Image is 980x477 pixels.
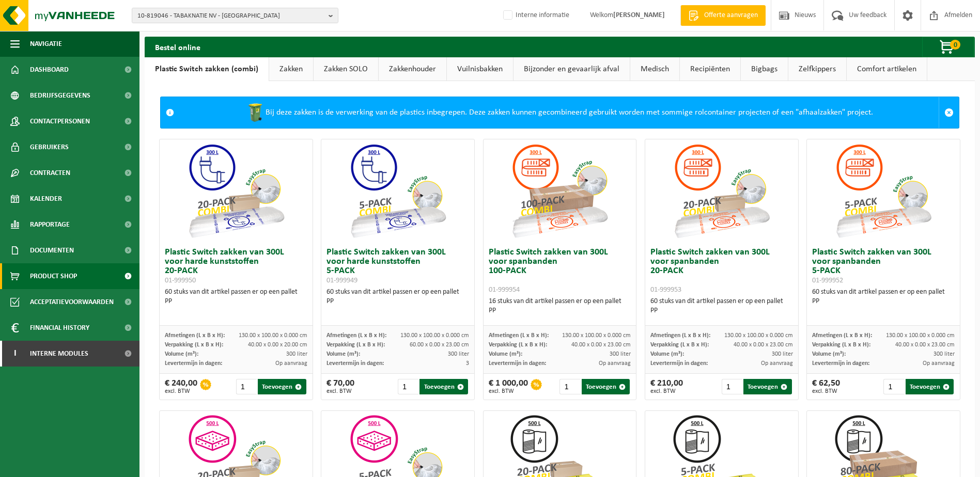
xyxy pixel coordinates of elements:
label: Interne informatie [501,8,569,23]
span: excl. BTW [326,388,354,394]
div: € 210,00 [650,379,683,394]
span: Kalender [30,186,62,212]
input: 1 [398,379,418,394]
span: excl. BTW [165,388,197,394]
span: 40.00 x 0.00 x 23.00 cm [895,342,955,348]
span: 10-819046 - TABAKNATIE NV - [GEOGRAPHIC_DATA] [137,8,324,24]
span: Navigatie [30,31,62,57]
button: Toevoegen [906,379,954,394]
div: Bij deze zakken is de verwerking van de plastics inbegrepen. Deze zakken kunnen gecombineerd gebr... [179,97,939,128]
span: Verpakking (L x B x H): [489,342,547,348]
span: Verpakking (L x B x H): [812,342,870,348]
span: 300 liter [772,351,793,357]
div: PP [650,306,793,315]
img: 01-999952 [832,139,935,243]
a: Zelfkippers [788,57,846,81]
span: Op aanvraag [599,360,631,367]
h3: Plastic Switch zakken van 300L voor harde kunststoffen 5-PACK [326,248,469,285]
a: Plastic Switch zakken (combi) [145,57,269,81]
a: Comfort artikelen [847,57,927,81]
span: Verpakking (L x B x H): [165,342,223,348]
span: Levertermijn in dagen: [326,360,384,367]
img: WB-0240-HPE-GN-50.png [245,102,266,123]
span: Contactpersonen [30,108,90,134]
a: Zakken SOLO [314,57,378,81]
div: € 240,00 [165,379,197,394]
img: 01-999949 [346,139,449,243]
div: 16 stuks van dit artikel passen er op een pallet [489,297,631,315]
a: Bigbags [741,57,788,81]
button: 0 [922,37,974,57]
span: Afmetingen (L x B x H): [165,332,225,339]
div: 60 stuks van dit artikel passen er op een pallet [812,288,955,306]
input: 1 [883,379,904,394]
span: Afmetingen (L x B x H): [650,332,710,339]
button: Toevoegen [258,379,306,394]
span: Volume (m³): [812,351,846,357]
span: Acceptatievoorwaarden [30,289,114,315]
div: PP [326,297,469,306]
img: 01-999954 [508,139,611,243]
h3: Plastic Switch zakken van 300L voor spanbanden 20-PACK [650,248,793,294]
img: 01-999950 [184,139,288,243]
a: Zakken [269,57,313,81]
a: Bijzonder en gevaarlijk afval [514,57,630,81]
span: Rapportage [30,212,70,237]
span: Volume (m³): [165,351,198,357]
span: Documenten [30,237,74,263]
span: Verpakking (L x B x H): [650,342,709,348]
span: 130.00 x 100.00 x 0.000 cm [239,332,307,339]
a: Zakkenhouder [379,57,446,81]
div: € 1 000,00 [489,379,528,394]
h3: Plastic Switch zakken van 300L voor spanbanden 100-PACK [489,248,631,294]
span: 3 [466,360,469,367]
span: 300 liter [610,351,631,357]
span: 01-999950 [165,277,196,284]
span: Op aanvraag [761,360,793,367]
a: Recipiënten [680,57,740,81]
span: 130.00 x 100.00 x 0.000 cm [562,332,631,339]
a: Offerte aanvragen [680,5,766,26]
a: Medisch [630,57,679,81]
span: 01-999952 [812,277,843,284]
span: Dashboard [30,57,69,83]
input: 1 [236,379,257,394]
span: Volume (m³): [650,351,684,357]
div: PP [489,306,631,315]
span: Afmetingen (L x B x H): [326,332,386,339]
span: Afmetingen (L x B x H): [812,332,872,339]
input: 1 [559,379,580,394]
span: excl. BTW [489,388,528,394]
div: 60 stuks van dit artikel passen er op een pallet [165,288,307,306]
span: Levertermijn in dagen: [650,360,708,367]
span: 300 liter [448,351,469,357]
span: 40.00 x 0.00 x 23.00 cm [571,342,631,348]
span: Afmetingen (L x B x H): [489,332,549,339]
div: 60 stuks van dit artikel passen er op een pallet [650,297,793,315]
span: Gebruikers [30,134,69,160]
span: 01-999953 [650,286,681,294]
button: Toevoegen [582,379,630,394]
strong: [PERSON_NAME] [613,11,665,19]
span: Op aanvraag [923,360,955,367]
span: I [10,341,20,367]
div: € 62,50 [812,379,840,394]
div: 60 stuks van dit artikel passen er op een pallet [326,288,469,306]
h2: Bestel online [145,37,211,57]
div: PP [165,297,307,306]
span: Bedrijfsgegevens [30,83,90,108]
span: 300 liter [286,351,307,357]
span: Product Shop [30,263,77,289]
span: 0 [950,40,960,50]
span: Financial History [30,315,89,341]
span: 300 liter [934,351,955,357]
div: € 70,00 [326,379,354,394]
span: Levertermijn in dagen: [812,360,869,367]
img: 01-999953 [670,139,773,243]
span: Levertermijn in dagen: [489,360,546,367]
span: Interne modules [30,341,88,367]
span: 40.00 x 0.00 x 20.00 cm [248,342,307,348]
input: 1 [722,379,742,394]
span: 60.00 x 0.00 x 23.00 cm [410,342,469,348]
span: Offerte aanvragen [702,10,760,21]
